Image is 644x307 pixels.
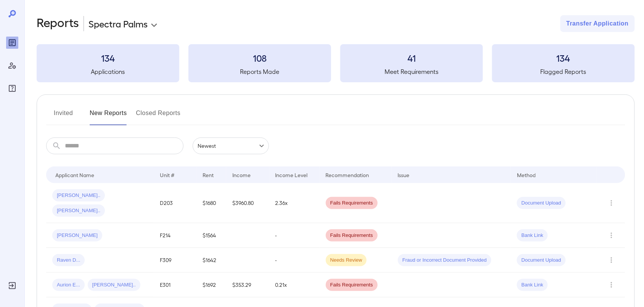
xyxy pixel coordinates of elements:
span: Document Upload [517,257,566,264]
h3: 134 [37,52,179,64]
td: $1680 [196,183,226,223]
summary: 134Applications108Reports Made41Meet Requirements134Flagged Reports [37,44,635,82]
div: Income Level [275,170,308,179]
div: Manage Users [6,59,18,72]
h2: Reports [37,15,79,32]
h5: Flagged Reports [492,67,635,76]
td: E301 [154,273,197,297]
td: F214 [154,223,197,248]
td: - [269,248,320,273]
div: Issue [398,170,410,179]
span: Bank Link [517,232,548,239]
td: 2.36x [269,183,320,223]
span: [PERSON_NAME].. [52,192,105,199]
button: Row Actions [605,229,618,241]
button: Row Actions [605,254,618,266]
h5: Meet Requirements [340,67,483,76]
div: Unit # [160,170,174,179]
button: Closed Reports [136,107,181,125]
button: Row Actions [605,197,618,209]
button: Transfer Application [560,15,635,32]
span: Fails Requirements [326,281,378,289]
span: Document Upload [517,200,566,207]
button: Invited [46,107,80,125]
h5: Applications [37,67,179,76]
span: Raven D... [52,257,85,264]
td: $353.29 [226,273,269,297]
p: Spectra Palms [89,18,148,30]
button: Row Actions [605,279,618,291]
div: Income [232,170,251,179]
h3: 41 [340,52,483,64]
td: 0.21x [269,273,320,297]
div: Newest [193,138,269,154]
span: [PERSON_NAME].. [88,281,140,289]
span: Fails Requirements [326,232,378,239]
td: - [269,223,320,248]
div: FAQ [6,82,18,94]
h3: 134 [492,52,635,64]
td: $1564 [196,223,226,248]
td: D203 [154,183,197,223]
h5: Reports Made [188,67,331,76]
span: Needs Review [326,257,367,264]
span: Bank Link [517,281,548,289]
button: New Reports [90,107,127,125]
div: Method [517,170,536,179]
div: Applicant Name [55,170,94,179]
td: $1642 [196,248,226,273]
span: Fails Requirements [326,200,378,207]
div: Rent [203,170,215,179]
td: F309 [154,248,197,273]
td: $3960.80 [226,183,269,223]
div: Recommendation [326,170,369,179]
td: $1692 [196,273,226,297]
div: Log Out [6,280,18,292]
span: Aurion E... [52,281,85,289]
span: [PERSON_NAME] [52,232,102,239]
div: Reports [6,37,18,49]
h3: 108 [188,52,331,64]
span: [PERSON_NAME].. [52,207,105,214]
span: Fraud or Incorrect Document Provided [398,257,491,264]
